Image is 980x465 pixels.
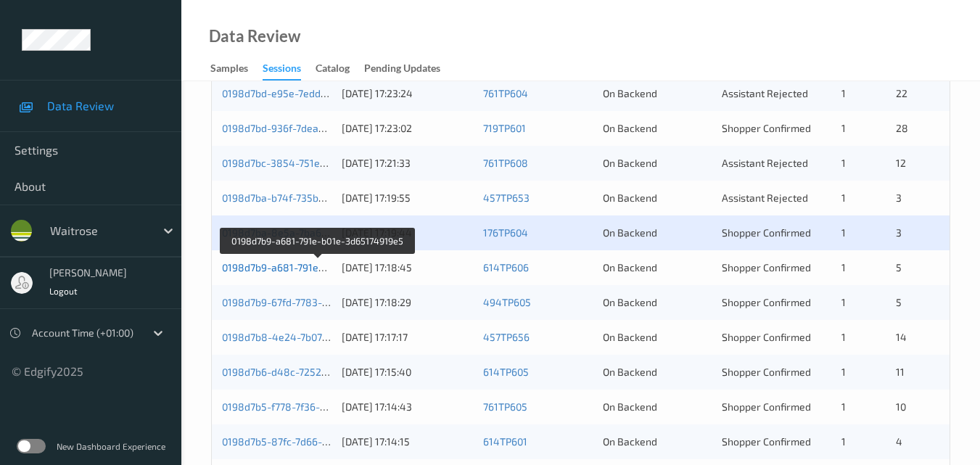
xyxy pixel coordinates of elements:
[722,122,811,134] span: Shopper Confirmed
[722,261,811,273] span: Shopper Confirmed
[603,260,712,275] div: On Backend
[210,59,263,79] a: Samples
[342,400,473,414] div: [DATE] 17:14:43
[722,296,811,308] span: Shopper Confirmed
[603,330,712,345] div: On Backend
[483,435,527,448] a: 614TP601
[364,59,455,79] a: Pending Updates
[722,331,811,343] span: Shopper Confirmed
[722,157,808,169] span: Assistant Rejected
[483,366,529,378] a: 614TP605
[841,192,846,204] span: 1
[483,226,528,239] a: 176TP604
[263,59,316,81] a: Sessions
[722,87,808,99] span: Assistant Rejected
[603,365,712,379] div: On Backend
[896,226,902,239] span: 3
[603,400,712,414] div: On Backend
[483,157,528,169] a: 761TP608
[342,260,473,275] div: [DATE] 17:18:45
[342,295,473,310] div: [DATE] 17:18:29
[316,61,350,79] div: Catalog
[603,121,712,136] div: On Backend
[483,296,531,308] a: 494TP605
[896,331,907,343] span: 14
[722,366,811,378] span: Shopper Confirmed
[841,400,846,413] span: 1
[342,435,473,449] div: [DATE] 17:14:15
[483,331,530,343] a: 457TP656
[342,191,473,205] div: [DATE] 17:19:55
[603,435,712,449] div: On Backend
[841,157,846,169] span: 1
[841,435,846,448] span: 1
[222,331,420,343] a: 0198d7b8-4e24-7b07-96a3-94f08705fa6e
[896,122,908,134] span: 28
[841,296,846,308] span: 1
[222,192,417,204] a: 0198d7ba-b74f-735b-a5a3-6d158cece7bd
[841,87,846,99] span: 1
[222,296,413,308] a: 0198d7b9-67fd-7783-aefc-072953b918bf
[603,156,712,170] div: On Backend
[896,400,906,413] span: 10
[342,365,473,379] div: [DATE] 17:15:40
[364,61,440,79] div: Pending Updates
[483,87,528,99] a: 761TP604
[841,226,846,239] span: 1
[896,261,902,273] span: 5
[896,157,906,169] span: 12
[342,330,473,345] div: [DATE] 17:17:17
[222,226,419,239] a: 0198d7ba-8e5a-7ba6-9fed-c570e0473c4b
[722,435,811,448] span: Shopper Confirmed
[222,122,424,134] a: 0198d7bd-936f-7dea-829b-5e5e804a843a
[209,29,300,44] div: Data Review
[603,295,712,310] div: On Backend
[342,121,473,136] div: [DATE] 17:23:02
[222,366,421,378] a: 0198d7b6-d48c-7252-97af-48b6dd0603a3
[483,400,527,413] a: 761TP605
[222,435,413,448] a: 0198d7b5-87fc-7d66-b3c4-c227596ef7f5
[896,435,902,448] span: 4
[603,226,712,240] div: On Backend
[342,226,473,240] div: [DATE] 17:19:44
[483,122,526,134] a: 719TP601
[342,86,473,101] div: [DATE] 17:23:24
[896,87,907,99] span: 22
[342,156,473,170] div: [DATE] 17:21:33
[896,296,902,308] span: 5
[722,226,811,239] span: Shopper Confirmed
[603,86,712,101] div: On Backend
[841,261,846,273] span: 1
[222,157,417,169] a: 0198d7bc-3854-751e-9c1e-04511483f354
[222,400,412,413] a: 0198d7b5-f778-7f36-913b-c2ed65da7f06
[841,366,846,378] span: 1
[210,61,248,79] div: Samples
[263,61,301,81] div: Sessions
[896,192,902,204] span: 3
[841,331,846,343] span: 1
[483,261,529,273] a: 614TP606
[603,191,712,205] div: On Backend
[483,192,530,204] a: 457TP653
[222,261,416,273] a: 0198d7b9-a681-791e-b01e-3d65174919e5
[896,366,905,378] span: 11
[222,87,413,99] a: 0198d7bd-e95e-7edd-910c-7b153f4b3fe3
[722,192,808,204] span: Assistant Rejected
[722,400,811,413] span: Shopper Confirmed
[316,59,364,79] a: Catalog
[841,122,846,134] span: 1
